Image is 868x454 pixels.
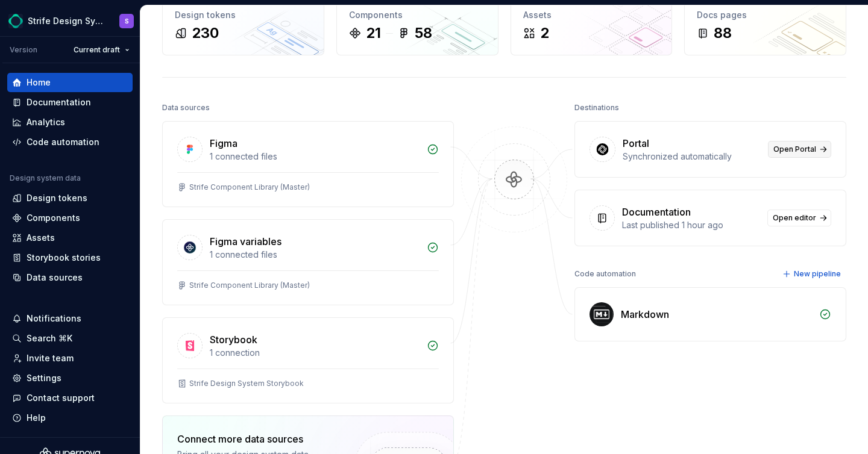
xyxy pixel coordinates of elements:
button: Notifications [7,309,133,328]
div: Notifications [27,313,81,325]
div: Contact support [27,392,95,404]
div: Search ⌘K [27,332,72,344]
a: Open editor [767,210,831,226]
div: 2 [540,23,549,43]
div: 1 connected files [210,249,420,261]
div: Markdown [621,307,669,322]
div: Design tokens [27,192,87,204]
a: Settings [7,368,133,388]
span: Open Portal [773,145,816,154]
div: Design tokens [175,9,312,21]
div: Documentation [622,205,691,219]
div: Data sources [162,99,210,116]
div: Home [27,76,51,89]
button: Current draft [68,42,135,58]
div: Code automation [27,136,99,148]
div: Settings [27,372,61,384]
a: Data sources [7,268,133,287]
div: Last published 1 hour ago [622,219,760,231]
div: Code automation [574,266,636,282]
button: New pipeline [779,266,846,282]
div: Assets [27,232,55,244]
div: Strife Design System [28,15,105,27]
button: Search ⌘K [7,329,133,348]
div: Assets [523,9,660,21]
div: Storybook stories [27,252,101,264]
a: Components [7,208,133,228]
div: Version [10,45,37,55]
div: 88 [714,23,732,43]
div: Synchronized automatically [623,151,761,163]
span: Current draft [74,45,120,55]
div: Documentation [27,96,91,108]
div: Data sources [27,272,83,284]
div: 1 connection [210,347,420,359]
a: Documentation [7,93,133,112]
div: Figma variables [210,234,281,249]
a: Figma variables1 connected filesStrife Component Library (Master) [162,219,454,305]
a: Code automation [7,132,133,152]
a: Home [7,73,133,92]
div: Design system data [10,173,81,183]
div: S [125,16,129,26]
button: Strife Design SystemS [2,8,137,34]
div: Components [349,9,486,21]
div: Connect more data sources [177,432,334,446]
div: Invite team [27,352,74,364]
div: Analytics [27,116,65,128]
div: 230 [192,23,219,43]
a: Figma1 connected filesStrife Component Library (Master) [162,121,454,207]
div: Help [27,412,46,424]
div: Portal [623,136,649,151]
a: Design tokens [7,188,133,208]
div: Destinations [574,99,619,116]
div: Figma [210,136,237,151]
div: 1 connected files [210,151,420,163]
div: Strife Design System Storybook [189,379,304,388]
span: Open editor [773,213,816,223]
div: 58 [415,23,432,43]
a: Storybook stories [7,248,133,267]
div: Components [27,212,80,224]
a: Assets [7,228,133,247]
div: Storybook [210,332,257,347]
button: Contact support [7,388,133,408]
div: Strife Component Library (Master) [189,281,310,290]
span: New pipeline [794,269,841,279]
div: 21 [366,23,381,43]
div: Strife Component Library (Master) [189,182,310,192]
div: Docs pages [697,9,834,21]
a: Open Portal [768,141,831,158]
a: Invite team [7,349,133,368]
a: Analytics [7,113,133,132]
a: Storybook1 connectionStrife Design System Storybook [162,317,454,403]
button: Help [7,408,133,428]
img: 21b91b01-957f-4e61-960f-db90ae25bf09.png [8,14,23,28]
